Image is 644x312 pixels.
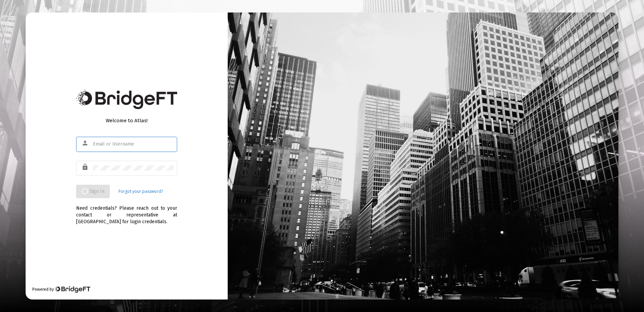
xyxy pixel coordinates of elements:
mat-icon: lock [82,163,90,171]
span: Sign In [82,188,104,194]
div: Need credentials? Please reach out to your contact or representative at [GEOGRAPHIC_DATA] for log... [76,198,177,225]
mat-icon: person [82,139,90,147]
a: Forgot your password? [119,188,163,195]
img: Bridge Financial Technology Logo [76,90,177,109]
img: Bridge Financial Technology Logo [55,286,90,293]
div: Welcome to Atlas! [76,117,177,124]
button: Sign In [76,185,110,198]
input: Email or Username [93,141,174,147]
div: Powered by [32,286,90,293]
